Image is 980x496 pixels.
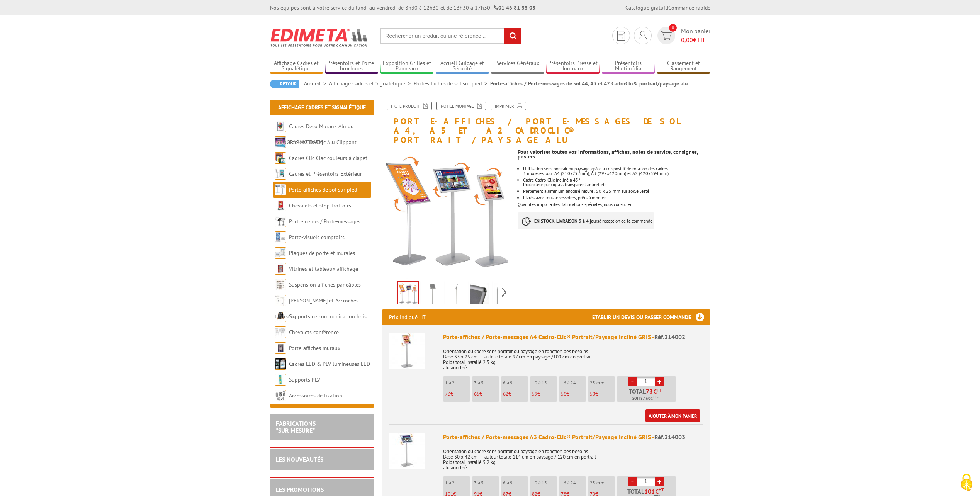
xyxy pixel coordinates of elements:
p: Utilisation sens portrait ou paysage, grâce au dispositif de rotation des cadres [523,166,710,171]
p: 16 à 24 [561,480,586,486]
p: 3 modèles pour A4 (210x297mm), A3 (297x420mm) et A2 (420x594 mm) [523,171,710,176]
span: 59 [532,391,537,397]
a: Ajouter à mon panier [645,409,700,422]
strong: 01 46 81 33 03 [494,4,535,11]
li: Porte-affiches / Porte-messages de sol A4, A3 et A2 CadroClic® portrait/paysage alu [490,80,688,87]
span: 101 [644,488,655,494]
img: Chevalets conférence [275,326,286,338]
a: - [628,477,637,486]
a: FABRICATIONS"Sur Mesure" [276,420,316,434]
a: Commande rapide [668,4,710,11]
a: Cadres LED & PLV lumineuses LED [289,360,370,367]
img: devis rapide [661,31,672,40]
span: 73 [445,391,450,397]
a: Cadres Clic-Clac couleurs à clapet [289,155,367,161]
span: Soit € [632,396,659,402]
a: LES PROMOTIONS [276,486,324,493]
img: Edimeta [270,23,369,52]
strong: EN STOCK, LIVRAISON 3 à 4 jours [534,218,599,224]
li: Cadre Cadro-Clic incliné à 45° Protecteur plexiglass transparent antireflets [523,178,710,187]
img: porte-affiches-sol-blackline-cadres-inclines-sur-pied-droit_214002_2.jpg [494,283,513,307]
a: Présentoirs et Porte-brochures [325,60,379,73]
a: + [655,477,664,486]
p: Prix indiqué HT [389,309,426,325]
img: porte_affiches_214002_214003_sans_affiche.jpg [423,283,441,307]
sup: TTC [653,395,659,399]
a: Exposition Grilles et Panneaux [380,60,434,73]
div: Porte-affiches / Porte-messages A3 Cadro-Clic® Portrait/Paysage incliné GRIS - [443,433,703,442]
span: € [653,388,657,394]
p: Orientation du cadre sens portrait ou paysage en fonction des besoins Base 30 x 42 cm - Hauteur t... [443,443,703,471]
img: Porte-visuels comptoirs [275,231,286,243]
p: 3 à 5 [474,480,499,486]
a: Vitrines et tableaux affichage [289,265,358,272]
a: devis rapide 0 Mon panier 0,00€ HT [656,27,710,44]
img: Porte-affiches de sol sur pied [275,184,286,195]
a: Porte-affiches muraux [289,345,340,352]
a: Présentoirs Multimédia [602,60,655,73]
img: porte_affiches_214002_214003_214902.jpg [382,149,512,279]
a: Affichage Cadres et Signalétique [329,80,414,87]
p: 10 à 15 [532,480,557,486]
span: Réf.214002 [654,333,685,341]
a: Supports PLV [289,376,320,383]
img: Vitrines et tableaux affichage [275,263,286,275]
p: € [590,391,615,397]
span: € [655,488,659,494]
img: devis rapide [617,31,625,41]
p: 25 et + [590,380,615,386]
p: Total [619,388,676,402]
p: € [503,391,528,397]
span: 56 [561,391,566,397]
a: Chevalets conférence [289,329,339,336]
p: 1 à 2 [445,380,470,386]
a: Porte-affiches de sol sur pied [414,80,490,87]
a: Cadres et Présentoirs Extérieur [289,170,362,177]
a: + [655,377,664,386]
a: Porte-menus / Porte-messages [289,218,360,225]
span: 62 [503,391,508,397]
h3: Etablir un devis ou passer commande [592,309,710,325]
img: Supports PLV [275,374,286,386]
span: Next [501,286,508,299]
sup: HT [659,487,664,493]
img: porte_affiches_214002_214003_214902.jpg [398,282,418,306]
span: 0 [669,24,677,32]
img: Suspension affiches par câbles [275,279,286,290]
li: Piètement aluminium anodisé naturel 50 x 25 mm sur socle lesté [523,189,710,194]
span: 73 [646,388,653,394]
a: Cadres Deco Muraux Alu ou [GEOGRAPHIC_DATA] [275,123,354,146]
a: Fiche produit [387,102,432,110]
a: Catalogue gratuit [625,4,667,11]
p: € [474,391,499,397]
input: Rechercher un produit ou une référence... [380,28,521,44]
p: 6 à 9 [503,380,528,386]
strong: Pour valoriser toutes vos informations, affiches, notes de service, consignes, posters [518,148,698,160]
a: Accessoires de fixation [289,392,342,399]
a: Imprimer [491,102,526,110]
p: 10 à 15 [532,380,557,386]
img: porte_affiches_214002_214003_profil.jpg [447,283,465,307]
span: 87,60 [640,396,651,402]
li: Livrés avec tous accessoires, prêts à monter [523,195,710,200]
a: Présentoirs Presse et Journaux [546,60,600,73]
img: Cimaises et Accroches tableaux [275,295,286,306]
p: € [445,391,470,397]
div: Porte-affiches / Porte-messages A4 Cadro-Clic® Portrait/Paysage incliné GRIS - [443,333,703,341]
img: Cadres et Présentoirs Extérieur [275,168,286,180]
img: Cadres LED & PLV lumineuses LED [275,358,286,370]
img: devis rapide [639,31,647,40]
a: Retour [270,80,299,88]
a: Notice Montage [436,102,486,110]
a: LES NOUVEAUTÉS [276,455,323,463]
a: Classement et Rangement [657,60,710,73]
img: Plaques de porte et murales [275,247,286,259]
div: Nos équipes sont à votre service du lundi au vendredi de 8h30 à 12h30 et de 13h30 à 17h30 [270,4,535,12]
span: 65 [474,391,479,397]
a: - [628,377,637,386]
a: Cadres Clic-Clac Alu Clippant [289,139,357,146]
p: € [561,391,586,397]
button: Cookies (fenêtre modale) [953,470,980,496]
img: Cookies (fenêtre modale) [957,473,976,492]
img: Accessoires de fixation [275,390,286,401]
